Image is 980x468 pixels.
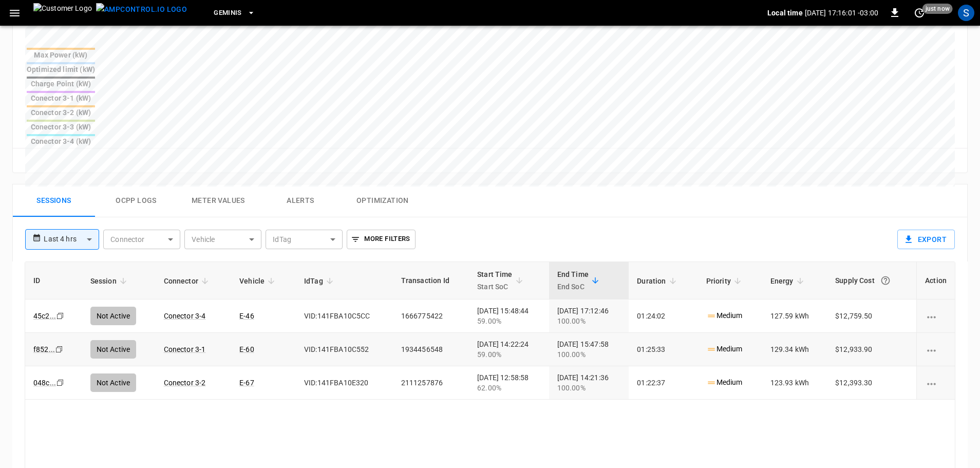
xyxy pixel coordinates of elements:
[876,271,895,290] button: The cost of your charging session based on your supply rates
[210,3,259,23] button: Geminis
[239,275,278,287] span: Vehicle
[911,5,928,21] button: set refresh interval
[557,268,602,293] span: End TimeEnd SoC
[25,262,955,400] table: sessions table
[827,366,916,400] td: $12,393.30
[958,5,974,21] div: profile-icon
[477,268,526,293] span: Start TimeStart SoC
[96,3,187,16] img: ampcontrol.io logo
[925,344,947,354] div: charging session options
[835,271,908,290] div: Supply Cost
[44,230,99,249] div: Last 4 hrs
[164,379,206,387] a: Conector 3-2
[762,366,827,400] td: 123.93 kWh
[164,275,212,287] span: Connector
[90,275,130,287] span: Session
[477,383,541,393] div: 62.00%
[259,184,342,217] button: Alerts
[296,366,393,400] td: VID:141FBA10E320
[922,4,953,14] span: just now
[897,230,955,249] button: Export
[706,377,743,388] p: Medium
[304,275,336,287] span: IdTag
[925,378,947,388] div: charging session options
[916,262,955,299] th: Action
[477,372,541,393] div: [DATE] 12:58:58
[770,275,807,287] span: Energy
[557,349,621,360] div: 100.00%
[557,268,589,293] div: End Time
[393,366,469,400] td: 2111257876
[95,184,177,217] button: Ocpp logs
[347,230,415,249] button: More Filters
[557,372,621,393] div: [DATE] 14:21:36
[25,262,82,299] th: ID
[637,275,679,287] span: Duration
[706,275,744,287] span: Priority
[629,366,698,400] td: 01:22:37
[55,377,66,388] div: copy
[90,373,137,392] div: Not Active
[805,8,878,18] p: [DATE] 17:16:01 -03:00
[477,349,541,360] div: 59.00%
[557,280,589,293] p: End SoC
[767,8,803,18] p: Local time
[393,262,469,299] th: Transaction Id
[33,3,92,23] img: Customer Logo
[214,7,242,19] span: Geminis
[477,280,513,293] p: Start SoC
[177,184,259,217] button: Meter Values
[925,311,947,321] div: charging session options
[477,268,513,293] div: Start Time
[13,184,95,217] button: Sessions
[239,379,254,387] a: E-67
[557,383,621,393] div: 100.00%
[342,184,424,217] button: Optimization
